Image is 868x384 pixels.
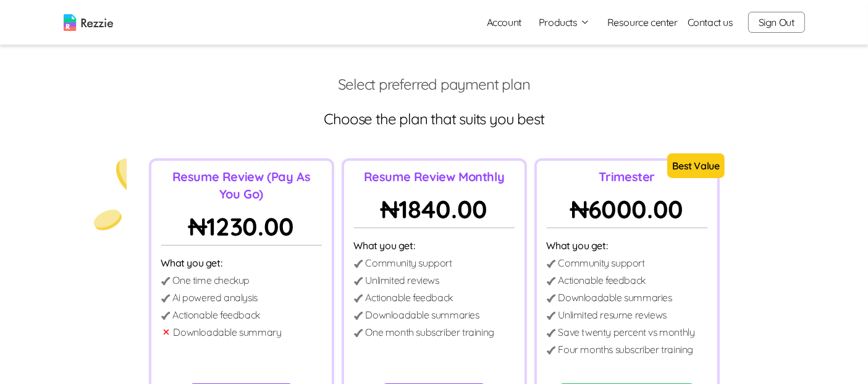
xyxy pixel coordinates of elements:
p: One month subscriber training [366,325,494,339]
p: Community support [558,255,645,270]
p: What you get: [354,238,515,253]
a: Account [477,10,531,35]
img: detail [354,277,363,285]
img: detail [354,312,363,320]
button: Products [539,15,590,30]
span: Best Value [667,153,724,178]
p: Community support [366,255,452,270]
img: detail [547,294,556,302]
p: Actionable feedback [366,290,453,305]
img: detail [547,277,556,285]
button: Sign Out [748,12,805,33]
img: detail [547,346,556,354]
p: Trimester [547,168,707,186]
p: Unlimited reviews [366,273,439,288]
p: Downloadable summaries [366,307,479,322]
img: detail [354,260,363,268]
p: Downloadable summary [174,325,282,339]
p: Select preferred payment plan [10,74,858,94]
p: ₦ 1840.00 [354,190,515,228]
img: detail [161,277,171,285]
img: detail [354,329,363,337]
p: Resume Review (Pay As You Go) [161,168,322,203]
p: What you get: [161,255,322,270]
p: Unlimited resume reviews [558,307,667,322]
a: Contact us [688,15,733,30]
img: detail [354,294,363,302]
p: Downloadable summaries [558,290,672,305]
p: One time checkup [173,273,250,288]
img: detail [547,329,556,337]
img: detail [547,312,556,320]
p: Choose the plan that suits you best [10,109,858,129]
p: Four months subscriber training [558,342,694,357]
p: Actionable feedback [173,307,260,322]
p: Save twenty percent vs monthly [558,325,695,339]
p: ₦ 1230.00 [161,208,322,245]
p: What you get: [547,238,707,253]
p: Resume Review Monthly [354,168,515,186]
a: Resource center [607,15,678,30]
img: detail [161,312,171,320]
img: logo [64,14,113,31]
p: ₦ 6000.00 [547,190,707,228]
img: detail [547,260,556,268]
img: detail [161,294,171,302]
p: Ai powered analysis [173,290,258,305]
p: Actionable feedback [558,273,646,288]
